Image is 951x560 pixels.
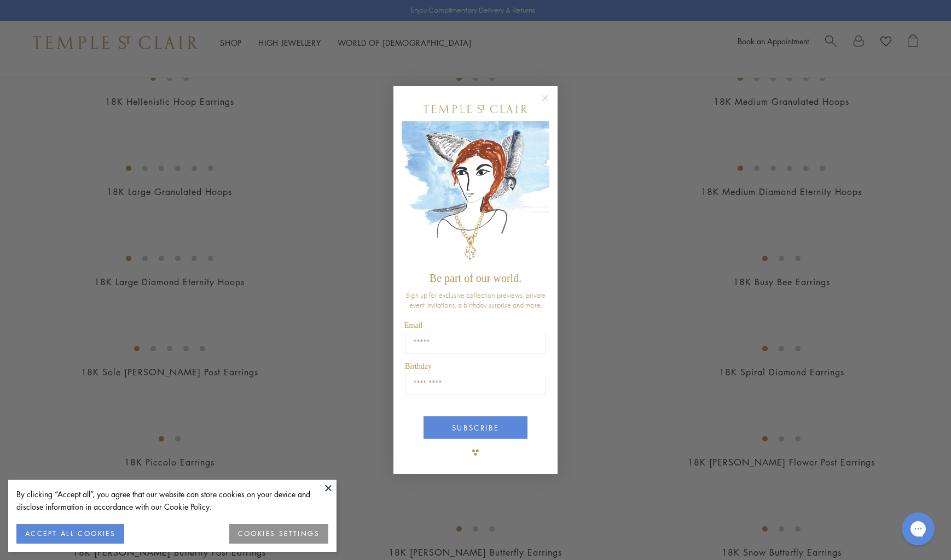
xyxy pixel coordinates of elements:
span: Be part of our world. [430,272,521,284]
div: By clicking “Accept all”, you agree that our website can store cookies on your device and disclos... [16,488,328,513]
iframe: Gorgias live chat messenger [896,509,940,549]
img: Temple St. Clair [424,105,527,113]
span: Email [404,321,422,329]
span: Sign up for exclusive collection previews, private event invitations, a birthday surprise and more. [405,290,546,310]
span: Birthday [405,362,432,370]
input: Email [405,333,546,353]
button: ACCEPT ALL COOKIES [16,524,124,544]
button: COOKIES SETTINGS [229,524,328,544]
button: SUBSCRIBE [424,416,527,439]
img: TSC [465,441,486,463]
img: c4a9eb12-d91a-4d4a-8ee0-386386f4f338.jpeg [402,121,549,267]
button: Close dialog [543,97,557,110]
